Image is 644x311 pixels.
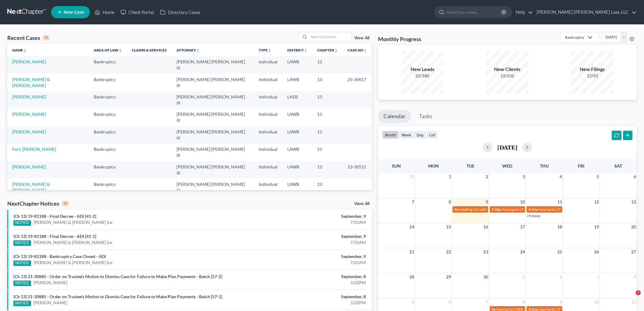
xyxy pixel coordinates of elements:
button: day [414,131,426,139]
span: 9:45a [528,207,537,212]
span: 26 [593,248,600,256]
td: Individual [254,109,282,126]
a: Client Portal [117,7,157,18]
td: Individual [254,161,282,178]
a: Help [513,7,533,18]
a: [PERSON_NAME] & [PERSON_NAME] [12,182,50,193]
i: unfold_more [196,49,200,52]
td: [PERSON_NAME] [PERSON_NAME] III [172,126,254,143]
span: 5 [411,298,415,306]
td: 13 [312,109,343,126]
div: 7:01AM [252,239,366,246]
span: 27 [631,248,637,256]
div: NOTICE [13,220,31,226]
td: [PERSON_NAME] [PERSON_NAME] III [172,56,254,73]
span: 6 [633,173,637,180]
i: unfold_more [304,49,307,52]
span: 31 [409,173,415,180]
button: month [382,131,399,139]
div: NOTICE [13,301,31,306]
span: 23 [483,248,489,256]
a: (Ch 13) 19-81188 - Final Decree - ADI [41-1] [13,234,96,239]
a: [PERSON_NAME] [33,300,67,306]
a: [PERSON_NAME] [12,94,46,99]
a: (Ch 13) 21-30885 - Order on Trustee's Motion to Dismiss Case for Failure to Make Plan Payments - ... [13,274,222,279]
td: Individual [254,74,282,91]
a: +9 more [527,214,540,218]
td: 13 [312,74,343,91]
span: 30 [483,273,489,281]
td: LAWB [282,178,312,196]
a: Tasks [414,110,438,123]
span: Hearing for [PERSON_NAME] & [PERSON_NAME] [538,207,618,212]
span: 22 [446,248,452,256]
a: (Ch 13) 21-30885 - Order on Trustee's Motion to Dismiss Case for Failure to Make Plan Payments - ... [13,294,222,299]
button: list [426,131,438,139]
span: 8 [522,298,526,306]
div: New Leads [401,66,444,73]
td: Individual [254,178,282,196]
a: [PERSON_NAME] [33,280,67,286]
span: 16 [483,223,489,231]
div: September, 9 [252,213,366,219]
span: 8 [448,198,452,206]
span: Sun [392,163,401,168]
td: LAEB [282,91,312,108]
td: Bankruptcy [89,109,127,126]
h3: Monthly Progress [378,35,421,43]
a: Case Nounfold_more [348,48,367,52]
span: 19 [593,223,600,231]
i: unfold_more [118,49,122,52]
h2: [DATE] [497,144,517,150]
span: Sat [614,163,622,168]
td: LAWB [282,109,312,126]
span: 4 [559,173,563,180]
td: Bankruptcy [89,74,127,91]
div: 10 [62,201,69,206]
td: 13 [312,91,343,108]
span: Tue [467,163,474,168]
span: 17 [520,223,526,231]
div: Recent Cases [7,34,50,41]
td: [PERSON_NAME] [PERSON_NAME] III [172,178,254,196]
div: September, 9 [252,233,366,239]
td: 25-30617 [343,74,372,91]
div: NextChapter Notices [7,200,69,207]
i: unfold_more [268,49,271,52]
td: Bankruptcy [89,91,127,108]
td: Bankruptcy [89,126,127,143]
div: 7:01AM [252,219,366,225]
a: [PERSON_NAME] & [PERSON_NAME] Ice [33,260,112,266]
td: 13 [312,126,343,143]
a: View All [354,202,369,206]
div: September, 8 [252,294,366,300]
a: (Ch 13) 19-81188 - Bankruptcy Case Closed - ADI [13,254,106,259]
iframe: Intercom live chat [623,290,638,305]
span: 14 [409,223,415,231]
span: 10 [520,198,526,206]
span: 4 [633,273,637,281]
td: LAWB [282,56,312,73]
span: 1 [522,273,526,281]
div: 5:02PM [252,280,366,286]
td: LAWB [282,143,312,161]
td: LAWB [282,126,312,143]
div: 7:01AM [252,260,366,266]
span: 7 [485,298,489,306]
span: 9 [559,298,563,306]
button: week [399,131,414,139]
td: Bankruptcy [89,178,127,196]
span: 12 [593,198,600,206]
span: 28 [409,273,415,281]
a: [PERSON_NAME] [PERSON_NAME] Law, LLC [534,7,636,18]
i: unfold_more [363,49,367,52]
td: Individual [254,91,282,108]
div: 15 [43,35,50,41]
span: 21 [409,248,415,256]
a: Districtunfold_more [287,48,307,52]
a: Typeunfold_more [259,48,271,52]
td: 13 [312,161,343,178]
span: 3 [636,290,641,295]
span: 5 [596,173,600,180]
a: Fort, [PERSON_NAME] [12,147,56,152]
